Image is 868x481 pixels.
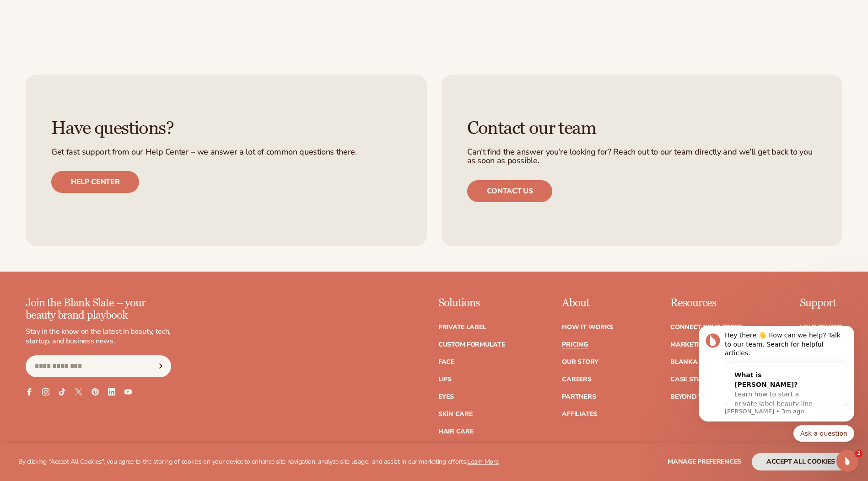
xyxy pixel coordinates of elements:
button: accept all cookies [752,453,850,470]
p: Get fast support from our Help Center – we answer a lot of common questions there. [51,148,401,157]
p: By clicking "Accept All Cookies", you agree to the storing of cookies on your device to enhance s... [18,458,499,466]
p: Stay in the know on the latest in beauty, tech, startup, and business news. [26,327,171,346]
p: Support [800,297,842,309]
a: Our Story [562,359,598,365]
a: Affiliates [562,411,597,417]
img: Profile image for Lee [21,7,35,22]
button: Send a message… [155,296,170,310]
span: 2 [855,450,863,457]
a: Partners [562,394,596,400]
p: Can’t find the answer you’re looking for? Reach out to our team directly and we’ll get back to yo... [467,148,817,166]
a: Help Center [800,324,842,331]
a: How It Works [562,324,613,331]
div: Lee says… [7,62,176,207]
p: Resources [670,297,743,309]
iframe: Intercom notifications message [685,326,868,447]
a: Careers [562,376,591,383]
div: Hey there 👋 Need help with pricing? Talk to our team or search for helpful articles.How much does... [7,62,150,190]
a: Contact us [467,180,553,202]
button: Subscribe [151,355,171,377]
a: Pricing [562,342,588,348]
a: Learn More [467,457,498,466]
span: Learn about [PERSON_NAME]'s shipping costs [24,179,123,196]
p: Message from Lee, sent 3m ago [40,81,162,90]
div: Message content [40,5,162,80]
button: Quick reply: Ask a question [108,99,169,116]
p: The team can also help [44,11,114,21]
div: How much does shipping cost? [24,159,133,178]
span: Learn how to start a private label beauty line with [PERSON_NAME] [49,64,128,91]
button: Home [143,4,161,21]
div: Ask a question [114,207,176,227]
h3: Have questions? [51,118,401,139]
a: Eyes [438,394,454,400]
span: Manage preferences [668,457,741,466]
div: user says… [7,207,176,238]
img: Profile image for Lee [26,5,41,20]
input: Your email [15,249,168,273]
a: Custom formulate [438,342,505,348]
div: How much does shipping cost?Learn about [PERSON_NAME]'s shipping costs [15,151,142,204]
div: Close [161,4,177,20]
a: Skin Care [438,411,472,417]
div: [PERSON_NAME] • 3m ago [15,192,88,198]
button: go back [6,4,23,21]
h3: Contact our team [467,118,817,139]
a: Help center [51,171,139,193]
h1: [PERSON_NAME] [44,5,104,11]
div: Quick reply options [14,99,169,116]
button: Emoji picker [140,299,148,307]
a: Private label [438,324,486,331]
div: How much does [PERSON_NAME] cost? [24,107,133,126]
a: Blanka Academy [670,359,731,365]
p: Solutions [438,297,505,309]
a: Hair Care [438,428,473,435]
a: Marketing services [670,342,740,348]
div: Ask a question [121,212,168,221]
a: Case Studies [670,376,716,383]
a: Beyond the brand [670,394,736,400]
button: Manage preferences [668,453,741,470]
div: How much does [PERSON_NAME] cost?Learn about our subscription memberships [15,100,142,153]
a: Face [438,359,454,365]
div: Hey there 👋 Need help with pricing? Talk to our team or search for helpful articles. [15,68,143,95]
div: What is [PERSON_NAME]? [49,44,135,64]
a: Lips [438,376,452,383]
div: What is [PERSON_NAME]?Learn how to start a private label beauty line with [PERSON_NAME] [40,37,144,100]
iframe: Intercom live chat [836,450,858,472]
div: Hey there 👋 How can we help? Talk to our team. Search for helpful articles. [40,5,162,32]
span: Learn about our subscription memberships [24,127,116,144]
p: Join the Blank Slate – your beauty brand playbook [26,297,171,321]
p: About [562,297,613,309]
a: Connect your store [670,324,743,331]
textarea: Message… [10,273,173,298]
